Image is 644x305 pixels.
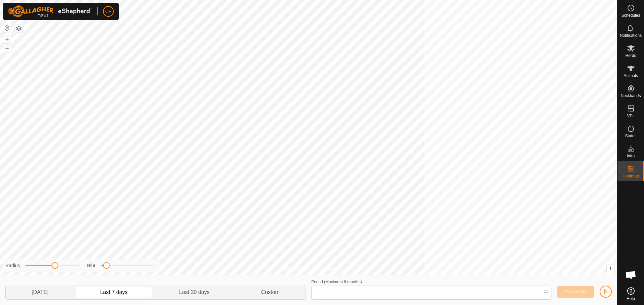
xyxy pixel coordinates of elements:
img: Gallagher Logo [8,5,92,17]
span: [DATE] [32,288,48,296]
a: Help [618,285,644,303]
div: Open chat [621,265,641,285]
span: Heatmap [623,174,639,178]
a: Contact Us [315,266,335,272]
label: Period (Maximum 6 months) [311,280,362,284]
span: Herds [625,54,636,58]
span: Generate [565,289,586,294]
button: Reset Map [3,24,11,32]
span: Neckbands [621,94,641,98]
a: Privacy Policy [282,266,307,272]
span: Last 7 days [100,288,127,296]
button: – [3,44,11,52]
span: Help [627,297,635,301]
span: i [610,265,611,271]
label: Radius [5,262,20,269]
span: Schedules [621,13,640,17]
button: + [3,35,11,43]
span: Animals [624,74,638,78]
span: VPs [627,114,634,118]
button: i [607,264,614,272]
button: Map Layers [15,24,23,32]
span: CF [105,8,112,15]
span: Custom [261,288,280,296]
span: Notifications [620,33,642,37]
button: Generate [557,286,594,298]
label: Blur [87,262,96,269]
span: Infra [627,154,635,158]
span: Last 30 days [179,288,210,296]
span: Status [625,134,636,138]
